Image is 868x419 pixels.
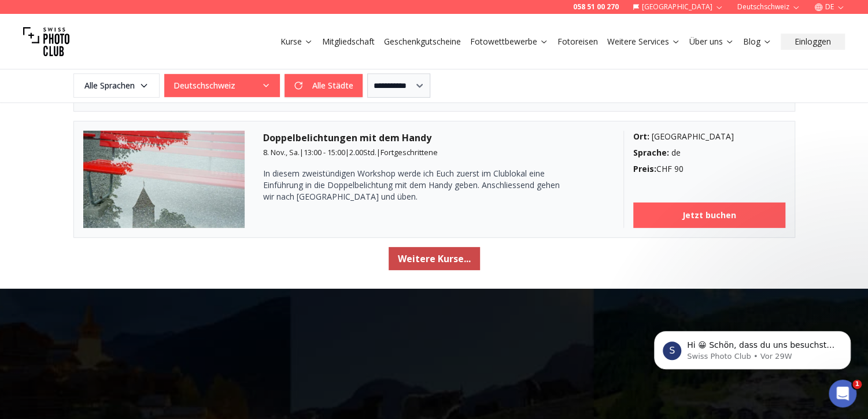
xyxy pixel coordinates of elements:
div: [GEOGRAPHIC_DATA] [633,131,785,142]
button: Über uns [685,34,738,50]
button: Fotowettbewerbe [466,34,553,50]
a: 058 51 00 270 [573,2,619,12]
span: 90 [674,163,684,174]
small: | | | [263,147,438,157]
span: Alle Sprachen [75,75,158,96]
a: Geschenkgutscheine [384,36,461,47]
span: 2.00 Std. [349,147,376,157]
a: Fotoreisen [557,36,598,47]
a: Fotowettbewerbe [470,36,548,47]
b: Sprache : [633,147,669,158]
div: CHF [633,163,785,175]
a: Mitgliedschaft [322,36,375,47]
a: Kurse [280,36,313,47]
p: In diesem zweistündigen Workshop werde ich Euch zuerst im Clublokal eine Einführung in die Doppel... [263,168,564,203]
button: Fotoreisen [553,34,603,50]
a: Weitere Services [607,36,680,47]
span: 13:00 - 15:00 [304,147,345,157]
iframe: Intercom live chat [829,380,856,407]
button: Einloggen [781,34,845,50]
h3: Doppelbelichtungen mit dem Handy [263,131,605,145]
div: de [633,147,785,159]
span: 1 [852,380,862,389]
b: Preis : [633,163,656,174]
button: Blog [738,34,776,50]
b: Ort : [633,131,649,142]
span: Fortgeschrittene [381,147,438,157]
button: Weitere Kurse... [389,247,480,270]
img: Swiss photo club [23,19,69,65]
button: Kurse [276,34,317,50]
button: Alle Städte [285,74,363,97]
iframe: Intercom notifications Nachricht [637,307,868,388]
a: Blog [743,36,771,47]
span: 8. Nov., Sa. [263,147,300,157]
a: Jetzt buchen [633,203,785,228]
img: Doppelbelichtungen mit dem Handy [83,131,245,228]
button: Geschenkgutscheine [379,34,466,50]
b: Jetzt buchen [682,209,736,221]
button: Alle Sprachen [73,73,160,98]
button: Weitere Services [603,34,685,50]
button: Mitgliedschaft [317,34,379,50]
a: Über uns [689,36,734,47]
button: Deutschschweiz [164,74,280,97]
